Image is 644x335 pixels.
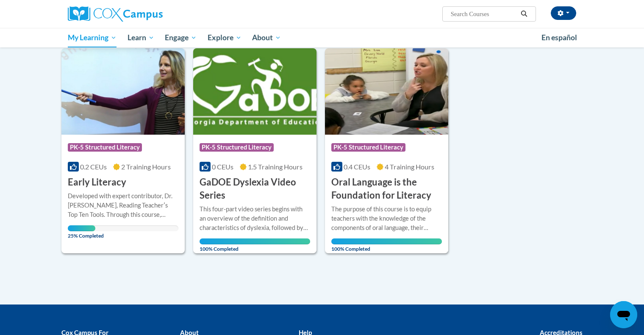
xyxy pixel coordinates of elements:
[200,238,310,252] span: 100% Completed
[200,238,310,244] div: Your progress
[80,163,107,171] span: 0.2 CEUs
[325,48,448,253] a: Course LogoPK-5 Structured Literacy0.4 CEUs4 Training Hours Oral Language is the Foundation for L...
[55,28,589,47] div: Main menu
[68,33,117,43] span: My Learning
[331,176,442,202] h3: Oral Language is the Foundation for Literacy
[385,163,434,171] span: 4 Training Hours
[252,33,281,43] span: About
[62,28,122,47] a: My Learning
[536,29,583,47] a: En español
[68,191,178,219] div: Developed with expert contributor, Dr. [PERSON_NAME], Reading Teacherʹs Top Ten Tools. Through th...
[68,143,142,152] span: PK-5 Structured Literacy
[247,28,287,47] a: About
[551,6,576,20] button: Account Settings
[541,33,577,42] span: En español
[193,48,316,253] a: Course LogoPK-5 Structured Literacy0 CEUs1.5 Training Hours GaDOE Dyslexia Video SeriesThis four-...
[128,33,154,43] span: Learn
[450,9,518,19] input: Search Courses
[165,33,197,43] span: Engage
[518,9,530,19] button: Search
[200,176,310,202] h3: GaDOE Dyslexia Video Series
[212,163,233,171] span: 0 CEUs
[202,28,247,47] a: Explore
[121,163,171,171] span: 2 Training Hours
[68,176,126,189] h3: Early Literacy
[344,163,370,171] span: 0.4 CEUs
[331,238,442,252] span: 100% Completed
[61,48,185,135] img: Course Logo
[200,143,274,152] span: PK-5 Structured Literacy
[331,238,442,244] div: Your progress
[68,225,95,239] span: 25% Completed
[122,28,160,47] a: Learn
[68,6,163,22] img: Cox Campus
[610,301,637,328] iframe: Button to launch messaging window
[61,48,185,253] a: Course LogoPK-5 Structured Literacy0.2 CEUs2 Training Hours Early LiteracyDeveloped with expert c...
[208,33,241,43] span: Explore
[68,6,229,22] a: Cox Campus
[159,28,202,47] a: Engage
[325,48,448,135] img: Course Logo
[193,48,316,135] img: Course Logo
[68,225,95,231] div: Your progress
[331,205,442,233] div: The purpose of this course is to equip teachers with the knowledge of the components of oral lang...
[331,143,405,152] span: PK-5 Structured Literacy
[200,205,310,233] div: This four-part video series begins with an overview of the definition and characteristics of dysl...
[248,163,303,171] span: 1.5 Training Hours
